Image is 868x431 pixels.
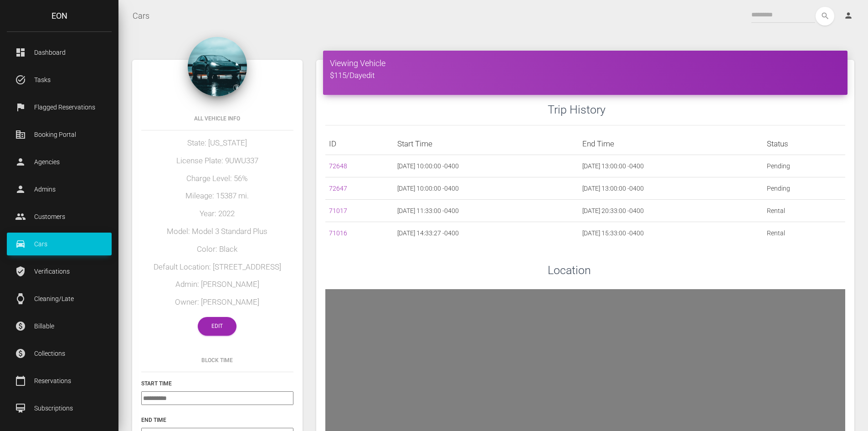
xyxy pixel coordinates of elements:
a: watch Cleaning/Late [7,287,112,310]
a: Edit [198,317,236,336]
a: edit [362,71,375,80]
h6: Start Time [141,379,293,388]
h5: Default Location: [STREET_ADDRESS] [141,262,293,273]
h5: Owner: [PERSON_NAME] [141,297,293,308]
p: Subscriptions [14,401,105,415]
h5: State: [US_STATE] [141,138,293,149]
p: Tasks [14,73,105,87]
p: Collections [14,347,105,360]
h5: Model: Model 3 Standard Plus [141,226,293,237]
h6: Block Time [141,356,293,364]
td: [DATE] 10:00:00 -0400 [394,155,578,177]
p: Verifications [14,265,105,278]
p: Admins [14,182,105,196]
td: [DATE] 14:33:27 -0400 [394,222,578,244]
a: people Customers [7,205,112,228]
th: ID [325,133,394,155]
h5: Admin: [PERSON_NAME] [141,279,293,290]
button: search [816,7,834,26]
p: Dashboard [14,46,105,59]
a: verified_user Verifications [7,260,112,283]
p: Customers [14,210,105,223]
a: 72647 [329,185,347,192]
a: person [837,7,861,25]
td: [DATE] 13:00:00 -0400 [579,155,763,177]
a: paid Billable [7,315,112,338]
p: Billable [14,319,105,333]
h5: Year: 2022 [141,208,293,219]
i: person [844,11,853,20]
a: flag Flagged Reservations [7,96,112,119]
a: paid Collections [7,342,112,365]
h6: End Time [141,416,293,424]
a: card_membership Subscriptions [7,397,112,420]
p: Booking Portal [14,128,105,141]
td: [DATE] 15:33:00 -0400 [579,222,763,244]
a: dashboard Dashboard [7,41,112,64]
td: Rental [763,200,845,222]
h5: Charge Level: 56% [141,173,293,184]
td: Pending [763,177,845,200]
h5: $115/Day [330,70,841,81]
p: Flagged Reservations [14,100,105,114]
a: drive_eta Cars [7,233,112,255]
th: End Time [579,133,763,155]
a: person Admins [7,178,112,201]
td: [DATE] 20:33:00 -0400 [579,200,763,222]
td: [DATE] 13:00:00 -0400 [579,177,763,200]
td: Rental [763,222,845,244]
td: [DATE] 11:33:00 -0400 [394,200,578,222]
h5: License Plate: 9UWU337 [141,156,293,166]
h6: All Vehicle Info [141,114,293,123]
th: Start Time [394,133,578,155]
p: Reservations [14,374,105,388]
a: person Agencies [7,151,112,173]
h5: Mileage: 15387 mi. [141,191,293,202]
a: calendar_today Reservations [7,369,112,392]
p: Cars [14,237,105,251]
h4: Viewing Vehicle [330,57,841,69]
th: Status [763,133,845,155]
a: 72648 [329,162,347,170]
img: 13.jpg [188,37,247,96]
a: 71016 [329,229,347,237]
h5: Color: Black [141,244,293,255]
td: Pending [763,155,845,177]
a: corporate_fare Booking Portal [7,123,112,146]
h3: Trip History [548,102,845,118]
a: Cars [133,5,149,27]
h3: Location [548,262,845,278]
a: task_alt Tasks [7,68,112,91]
a: 71017 [329,207,347,214]
p: Cleaning/Late [14,292,105,306]
p: Agencies [14,155,105,169]
td: [DATE] 10:00:00 -0400 [394,177,578,200]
